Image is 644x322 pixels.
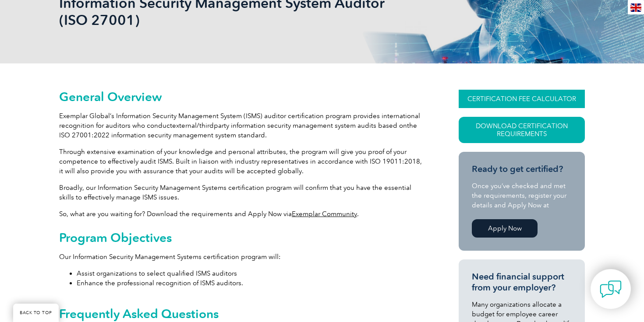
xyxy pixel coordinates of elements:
a: Exemplar Community [292,210,357,218]
a: CERTIFICATION FEE CALCULATOR [459,90,585,108]
p: Broadly, our Information Security Management Systems certification program will confirm that you ... [59,183,427,202]
h3: Need financial support from your employer? [472,271,572,293]
a: Apply Now [472,219,538,238]
a: Download Certification Requirements [459,117,585,143]
li: Enhance the professional recognition of ISMS auditors. [77,278,427,288]
img: contact-chat.png [600,278,622,300]
p: Once you’ve checked and met the requirements, register your details and Apply Now at [472,181,572,210]
h2: General Overview [59,90,427,104]
p: Our Information Security Management Systems certification program will: [59,252,427,262]
h2: Program Objectives [59,231,427,245]
a: BACK TO TOP [13,304,59,322]
h3: Ready to get certified? [472,164,572,175]
span: external/third [172,122,214,129]
h2: Frequently Asked Questions [59,307,427,321]
p: Exemplar Global’s Information Security Management System (ISMS) auditor certification program pro... [59,111,427,140]
p: Through extensive examination of your knowledge and personal attributes, the program will give yo... [59,147,427,176]
li: Assist organizations to select qualified ISMS auditors [77,269,427,278]
p: So, what are you waiting for? Download the requirements and Apply Now via . [59,209,427,219]
img: en [630,3,641,12]
span: party information security management system audits based on [214,122,407,129]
